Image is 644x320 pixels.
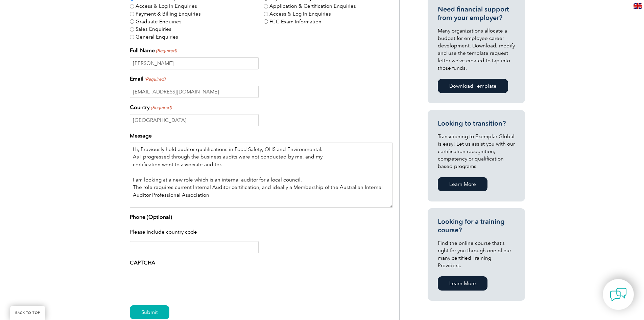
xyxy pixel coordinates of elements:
[130,213,172,221] label: Phone (Optional)
[634,3,642,9] img: en
[150,104,172,111] span: (Required)
[438,27,515,72] p: Many organizations allocate a budget for employee career development. Download, modify and use th...
[438,79,508,93] a: Download Template
[130,75,165,83] label: Email
[136,18,182,26] label: Graduate Enquiries
[130,103,172,111] label: Country
[155,47,177,54] span: (Required)
[610,286,627,303] img: contact-chat.png
[130,270,233,296] iframe: reCAPTCHA
[136,33,178,41] label: General Enquiries
[438,239,515,269] p: Find the online course that’s right for you through one of our many certified Training Providers.
[130,305,169,319] input: Submit
[144,76,165,83] span: (Required)
[130,259,155,267] label: CAPTCHA
[438,5,515,22] h3: Need financial support from your employer?
[130,224,393,241] div: Please include country code
[130,132,152,140] label: Message
[269,10,331,18] label: Access & Log In Enquiries
[438,133,515,170] p: Transitioning to Exemplar Global is easy! Let us assist you with our certification recognition, c...
[438,177,487,191] a: Learn More
[136,10,201,18] label: Payment & Billing Enquiries
[269,2,356,10] label: Application & Certification Enquiries
[438,217,515,234] h3: Looking for a training course?
[136,2,197,10] label: Access & Log In Enquiries
[438,119,515,128] h3: Looking to transition?
[269,18,321,26] label: FCC Exam Information
[130,46,177,55] label: Full Name
[438,276,487,291] a: Learn More
[136,25,171,33] label: Sales Enquiries
[10,306,45,320] a: BACK TO TOP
